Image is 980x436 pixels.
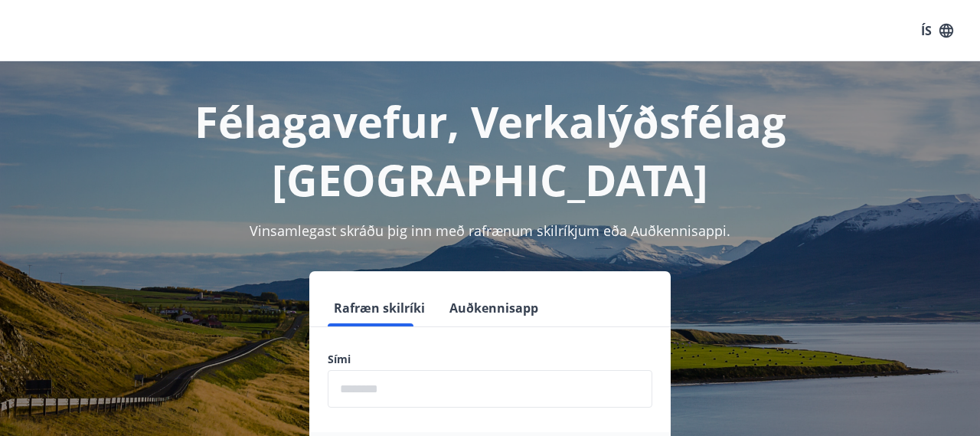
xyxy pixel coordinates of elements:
label: Sími [328,352,652,367]
button: Rafræn skilríki [328,290,431,326]
button: ÍS [913,17,962,44]
h1: Félagavefur, Verkalýðsfélag [GEOGRAPHIC_DATA] [18,92,962,208]
span: Vinsamlegast skráðu þig inn með rafrænum skilríkjum eða Auðkennisappi. [250,221,730,240]
button: Auðkennisapp [443,290,544,326]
